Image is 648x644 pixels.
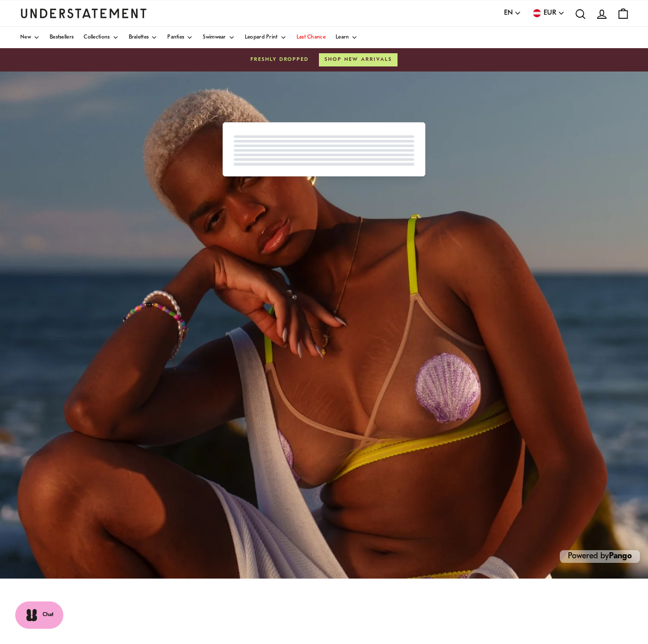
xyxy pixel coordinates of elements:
[129,27,158,48] a: Bralettes
[167,35,184,40] span: Panties
[297,27,326,48] a: Last Chance
[50,27,74,48] a: Bestsellers
[250,56,309,64] span: Freshly dropped
[504,8,513,19] span: EN
[544,8,556,19] span: EUR
[560,550,640,563] p: Powered by
[20,9,147,18] a: Understatement Homepage
[336,27,358,48] a: Learn
[609,552,632,560] a: Pango
[20,53,628,66] a: Freshly droppedShop new arrivals
[84,27,118,48] a: Collections
[15,601,63,629] button: Chat
[531,8,565,19] button: EUR
[167,27,193,48] a: Panties
[129,35,149,40] span: Bralettes
[84,35,110,40] span: Collections
[203,35,226,40] span: Swimwear
[245,27,286,48] a: Leopard Print
[245,35,278,40] span: Leopard Print
[50,35,74,40] span: Bestsellers
[43,611,53,619] span: Chat
[336,35,349,40] span: Learn
[319,53,398,66] button: Shop new arrivals
[297,35,326,40] span: Last Chance
[504,8,521,19] button: EN
[20,35,31,40] span: New
[20,27,40,48] a: New
[203,27,234,48] a: Swimwear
